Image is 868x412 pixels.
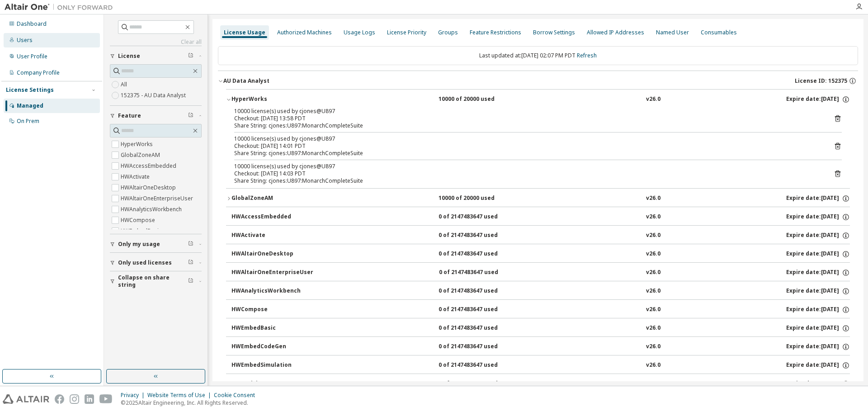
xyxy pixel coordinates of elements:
label: HWAltairOneEnterpriseUser [121,193,195,204]
div: HWAnalyticsWorkbench [231,287,313,295]
div: GlobalZoneAM [231,194,313,203]
div: 10000 license(s) used by cjones@U897 [234,163,820,170]
span: License [118,52,140,60]
div: Dashboard [17,20,47,28]
div: 0 of 2147483647 used [439,213,520,221]
div: Checkout: [DATE] 14:03 PDT [234,170,820,177]
div: Named User [656,29,689,36]
div: Share String: cjones:U897:MonarchCompleteSuite [234,122,820,129]
div: 0 of 2147483647 used [439,380,520,388]
div: 0 of 2147483647 used [439,232,520,240]
div: v26.0 [646,232,660,240]
span: Collapse on share string [118,274,188,289]
button: HWEmbedCodeGen0 of 2147483647 usedv26.0Expire date:[DATE] [231,337,850,357]
div: HWCompose [231,306,313,314]
img: altair_logo.svg [3,394,49,404]
span: Clear filter [188,278,193,285]
div: HWEnvisionBase [231,380,313,388]
img: facebook.svg [55,394,64,404]
div: Privacy [121,392,147,399]
button: HWAltairOneDesktop0 of 2147483647 usedv26.0Expire date:[DATE] [231,244,850,264]
a: Clear all [110,38,202,46]
div: Expire date: [DATE] [786,306,850,314]
img: instagram.svg [70,394,79,404]
div: v26.0 [646,306,660,314]
div: AU Data Analyst [223,77,269,85]
div: Last updated at: [DATE] 02:07 PM PDT [218,46,858,65]
span: Only my usage [118,241,160,248]
div: 0 of 2147483647 used [439,306,520,314]
div: User Profile [17,53,47,60]
a: Refresh [577,52,597,59]
button: HWEmbedBasic0 of 2147483647 usedv26.0Expire date:[DATE] [231,318,850,338]
div: Allowed IP Addresses [587,29,644,36]
div: HWEmbedSimulation [231,361,313,369]
img: linkedin.svg [85,394,94,404]
div: HWAccessEmbedded [231,213,313,221]
div: Expire date: [DATE] [786,95,850,104]
div: Cookie Consent [214,392,260,399]
button: GlobalZoneAM10000 of 20000 usedv26.0Expire date:[DATE] [226,189,850,208]
div: 10000 of 20000 used [439,95,520,104]
div: License Settings [6,86,54,94]
div: v26.0 [646,95,660,104]
div: Expire date: [DATE] [786,232,850,240]
div: On Prem [17,118,39,125]
div: 0 of 2147483647 used [439,361,520,369]
p: © 2025 Altair Engineering, Inc. All Rights Reserved. [121,399,260,407]
div: v26.0 [646,361,660,369]
div: HWAltairOneEnterpriseUser [231,269,313,277]
img: youtube.svg [99,394,113,404]
div: 0 of 2147483647 used [439,269,520,277]
img: Altair One [5,3,118,12]
div: 0 of 2147483647 used [439,250,520,258]
div: Consumables [701,29,737,36]
div: 0 of 2147483647 used [439,287,520,295]
label: HWActivate [121,171,151,182]
div: Usage Logs [344,29,375,36]
div: License Priority [387,29,426,36]
button: HWEmbedSimulation0 of 2147483647 usedv26.0Expire date:[DATE] [231,355,850,375]
button: Collapse on share string [110,271,202,291]
div: Expire date: [DATE] [786,343,850,351]
div: v26.0 [646,250,660,258]
div: v26.0 [646,194,660,203]
div: License Usage [224,29,265,36]
div: Expire date: [DATE] [786,324,850,332]
span: Clear filter [188,52,193,60]
div: Expire date: [DATE] [786,194,850,203]
div: v26.0 [646,343,660,351]
button: HWAltairOneEnterpriseUser0 of 2147483647 usedv26.0Expire date:[DATE] [231,263,850,283]
div: v26.0 [646,287,660,295]
label: HWCompose [121,215,157,226]
span: Clear filter [188,241,193,248]
span: Feature [118,112,141,119]
div: Checkout: [DATE] 14:01 PDT [234,142,820,150]
button: HWAnalyticsWorkbench0 of 2147483647 usedv26.0Expire date:[DATE] [231,281,850,301]
label: HyperWorks [121,139,155,150]
button: AU Data AnalystLicense ID: 152375 [218,71,858,91]
div: v26.0 [646,324,660,332]
div: Expire date: [DATE] [786,380,850,388]
div: 10000 license(s) used by cjones@U897 [234,108,820,115]
div: Borrow Settings [533,29,575,36]
button: Only my usage [110,234,202,254]
div: Share String: cjones:U897:MonarchCompleteSuite [234,177,820,185]
div: v26.0 [646,269,660,277]
div: Authorized Machines [277,29,332,36]
div: 0 of 2147483647 used [439,324,520,332]
span: Clear filter [188,112,193,119]
label: HWEmbedBasic [121,226,163,237]
div: Expire date: [DATE] [786,287,850,295]
div: Groups [438,29,458,36]
div: 0 of 2147483647 used [439,343,520,351]
div: Users [17,37,33,44]
label: HWAltairOneDesktop [121,182,178,193]
button: HWCompose0 of 2147483647 usedv26.0Expire date:[DATE] [231,300,850,320]
div: Managed [17,102,43,109]
div: Expire date: [DATE] [786,213,850,221]
div: v26.0 [646,380,660,388]
div: HyperWorks [231,95,313,104]
button: HyperWorks10000 of 20000 usedv26.0Expire date:[DATE] [226,90,850,109]
button: License [110,46,202,66]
